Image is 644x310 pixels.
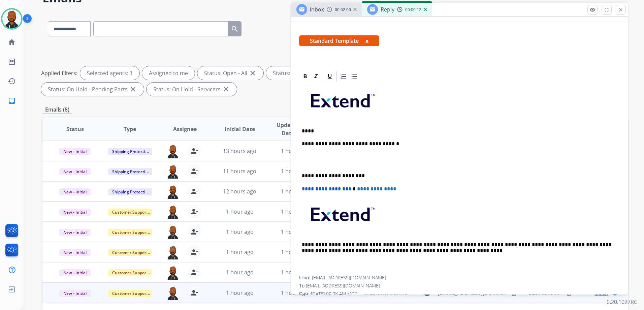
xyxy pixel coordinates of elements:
[222,85,230,93] mat-icon: close
[299,290,620,297] div: Date:
[2,9,21,28] img: avatar
[197,66,263,80] div: Status: Open - All
[225,125,255,133] span: Initial Date
[108,188,154,195] span: Shipping Protection
[226,208,254,215] span: 1 hour ago
[281,147,309,155] span: 1 hour ago
[8,38,16,46] mat-icon: home
[190,208,198,216] mat-icon: person_remove
[339,71,349,82] div: Ordered List
[381,6,394,13] span: Reply
[281,228,309,236] span: 1 hour ago
[8,97,16,105] mat-icon: inbox
[147,83,237,96] div: Status: On Hold - Servicers
[249,69,257,77] mat-icon: close
[41,83,144,96] div: Status: On Hold - Pending Parts
[273,121,303,137] span: Updated Date
[311,71,321,82] div: Italic
[59,249,91,256] span: New - Initial
[166,164,180,179] img: agent-avatar
[325,71,335,82] div: Underline
[108,269,152,276] span: Customer Support
[364,289,517,297] span: Webform from [EMAIL_ADDRESS][DOMAIN_NAME] on [DATE]
[566,290,572,296] mat-icon: content_copy
[312,274,386,281] span: [EMAIL_ADDRESS][DOMAIN_NAME]
[166,144,180,158] img: agent-avatar
[607,298,637,306] p: 0.20.1027RC
[612,290,618,296] mat-icon: language
[299,282,620,289] div: To:
[108,249,152,256] span: Customer Support
[310,6,324,13] span: Inbox
[108,290,152,297] span: Customer Support
[223,167,256,175] span: 11 hours ago
[142,66,195,80] div: Assigned to me
[511,290,517,296] mat-icon: content_copy
[281,208,309,215] span: 1 hour ago
[589,7,595,13] mat-icon: remove_red_eye
[173,125,197,133] span: Assignee
[166,286,180,300] img: agent-avatar
[59,290,91,297] span: New - Initial
[8,77,16,85] mat-icon: history
[223,147,256,155] span: 13 hours ago
[129,85,137,93] mat-icon: close
[59,229,91,236] span: New - Initial
[8,58,16,66] mat-icon: list_alt
[281,269,309,276] span: 1 hour ago
[300,71,310,82] div: Bold
[190,268,198,276] mat-icon: person_remove
[226,248,254,256] span: 1 hour ago
[349,71,359,82] div: Bullet List
[618,7,624,13] mat-icon: close
[41,69,77,77] p: Applied filters:
[306,282,380,289] span: [EMAIL_ADDRESS][DOMAIN_NAME]
[124,125,136,133] span: Type
[299,274,620,281] div: From:
[59,188,91,195] span: New - Initial
[108,229,152,236] span: Customer Support
[604,7,610,13] mat-icon: fullscreen
[405,7,421,12] span: 00:00:12
[365,37,368,45] button: x
[226,228,254,236] span: 1 hour ago
[59,209,91,216] span: New - Initial
[311,290,357,297] span: [DATE] 09:08 AM MDT
[226,269,254,276] span: 1 hour ago
[231,25,239,33] mat-icon: search
[42,105,72,114] p: Emails (8)
[166,205,180,219] img: agent-avatar
[80,66,139,80] div: Selected agents: 1
[190,147,198,155] mat-icon: person_remove
[335,7,351,12] span: 00:02:00
[281,167,309,175] span: 1 hour ago
[166,245,180,259] img: agent-avatar
[266,66,337,80] div: Status: New - Initial
[190,289,198,297] mat-icon: person_remove
[59,168,91,175] span: New - Initial
[190,228,198,236] mat-icon: person_remove
[529,289,630,297] span: 32b00373-1ff9-4267-b442-3a41165df25e
[299,35,379,46] span: Standard Template
[190,167,198,175] mat-icon: person_remove
[108,209,152,216] span: Customer Support
[223,188,256,195] span: 12 hours ago
[281,289,309,297] span: 1 hour ago
[66,125,84,133] span: Status
[166,185,180,199] img: agent-avatar
[108,148,154,155] span: Shipping Protection
[166,266,180,280] img: agent-avatar
[166,225,180,239] img: agent-avatar
[108,168,154,175] span: Shipping Protection
[190,187,198,195] mat-icon: person_remove
[226,289,254,297] span: 1 hour ago
[281,248,309,256] span: 1 hour ago
[281,188,309,195] span: 1 hour ago
[59,269,91,276] span: New - Initial
[190,248,198,256] mat-icon: person_remove
[59,148,91,155] span: New - Initial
